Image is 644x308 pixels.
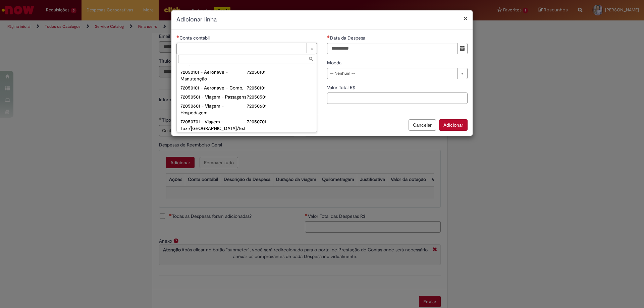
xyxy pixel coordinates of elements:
[247,118,313,125] div: 72050701
[247,69,313,75] div: 72050101
[247,84,313,91] div: 72050101
[180,94,247,100] div: 72050501 - Viagem - Passagens
[247,103,313,109] div: 72050601
[177,65,317,132] ul: Conta contábil
[180,118,247,145] div: 72050701 - Viagem – Taxi/[GEOGRAPHIC_DATA]/Estacionamento/[GEOGRAPHIC_DATA]
[180,84,247,91] div: 72050101 - Aeronave – Comb.
[180,103,247,116] div: 72050601 - Viagem - Hospedagem
[247,94,313,100] div: 72050501
[180,69,247,82] div: 72050101 - Aeronave - Manutenção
